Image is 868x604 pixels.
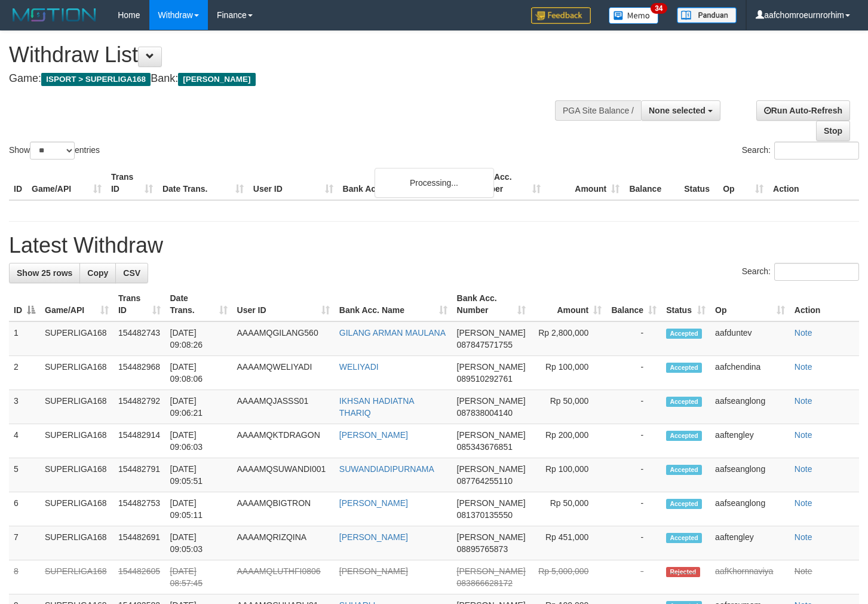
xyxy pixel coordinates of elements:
[710,287,790,321] th: Op: activate to sort column ascending
[452,287,530,321] th: Bank Acc. Number: activate to sort column ascending
[178,73,255,86] span: [PERSON_NAME]
[232,424,335,458] td: AAAAMQKTDRAGON
[457,544,508,554] span: Copy 08895765873 to clipboard
[545,166,624,200] th: Amount
[9,526,40,560] td: 7
[718,166,768,200] th: Op
[795,396,812,406] a: Note
[9,560,40,594] td: 8
[555,100,641,121] div: PGA Site Balance /
[27,166,106,200] th: Game/API
[9,458,40,492] td: 5
[679,166,718,200] th: Status
[774,263,859,281] input: Search:
[9,43,567,67] h1: Withdraw List
[530,458,607,492] td: Rp 100,000
[114,356,165,390] td: 154482968
[339,430,408,440] a: [PERSON_NAME]
[114,321,165,356] td: 154482743
[232,356,335,390] td: AAAAMQWELIYADI
[9,287,40,321] th: ID: activate to sort column descending
[165,560,232,594] td: [DATE] 08:57:45
[666,397,702,407] span: Accepted
[165,424,232,458] td: [DATE] 09:06:03
[742,142,859,160] label: Search:
[756,100,850,121] a: Run Auto-Refresh
[710,321,790,356] td: aafduntev
[40,321,114,356] td: SUPERLIGA168
[30,142,75,160] select: Showentries
[339,464,434,474] a: SUWANDIADIPURNAMA
[609,7,659,24] img: Button%20Memo.svg
[165,458,232,492] td: [DATE] 09:05:51
[457,430,526,440] span: [PERSON_NAME]
[123,268,140,278] span: CSV
[115,263,148,283] a: CSV
[457,340,513,349] span: Copy 087847571755 to clipboard
[457,464,526,474] span: [PERSON_NAME]
[9,321,40,356] td: 1
[530,560,607,594] td: Rp 5,000,000
[606,321,661,356] td: -
[530,526,607,560] td: Rp 451,000
[742,263,859,281] label: Search:
[457,362,526,372] span: [PERSON_NAME]
[606,356,661,390] td: -
[339,362,379,372] a: WELIYADI
[666,533,702,543] span: Accepted
[530,390,607,424] td: Rp 50,000
[606,287,661,321] th: Balance: activate to sort column ascending
[40,390,114,424] td: SUPERLIGA168
[232,287,335,321] th: User ID: activate to sort column ascending
[666,567,700,577] span: Rejected
[339,566,408,576] a: [PERSON_NAME]
[606,424,661,458] td: -
[624,166,679,200] th: Balance
[457,328,526,338] span: [PERSON_NAME]
[165,287,232,321] th: Date Trans.: activate to sort column ascending
[87,268,108,278] span: Copy
[641,100,720,121] button: None selected
[710,424,790,458] td: aaftengley
[457,510,513,520] span: Copy 081370135550 to clipboard
[457,442,513,452] span: Copy 085343676851 to clipboard
[530,356,607,390] td: Rp 100,000
[457,476,513,486] span: Copy 087764255110 to clipboard
[165,492,232,526] td: [DATE] 09:05:11
[457,532,526,542] span: [PERSON_NAME]
[467,166,545,200] th: Bank Acc. Number
[651,3,667,14] span: 34
[40,356,114,390] td: SUPERLIGA168
[9,166,27,200] th: ID
[114,492,165,526] td: 154482753
[710,492,790,526] td: aafseanglong
[666,499,702,509] span: Accepted
[710,560,790,594] td: aafKhornnaviya
[40,560,114,594] td: SUPERLIGA168
[17,268,72,278] span: Show 25 rows
[9,6,100,24] img: MOTION_logo.png
[677,7,737,23] img: panduan.png
[795,328,812,338] a: Note
[158,166,249,200] th: Date Trans.
[9,390,40,424] td: 3
[530,287,607,321] th: Amount: activate to sort column ascending
[40,458,114,492] td: SUPERLIGA168
[9,142,100,160] label: Show entries
[531,7,591,24] img: Feedback.jpg
[457,396,526,406] span: [PERSON_NAME]
[165,321,232,356] td: [DATE] 09:08:26
[661,287,710,321] th: Status: activate to sort column ascending
[666,465,702,475] span: Accepted
[9,492,40,526] td: 6
[795,464,812,474] a: Note
[457,498,526,508] span: [PERSON_NAME]
[606,390,661,424] td: -
[710,458,790,492] td: aafseanglong
[457,374,513,384] span: Copy 089510292761 to clipboard
[338,166,467,200] th: Bank Acc. Name
[816,121,850,141] a: Stop
[232,458,335,492] td: AAAAMQSUWANDI001
[457,578,513,588] span: Copy 083866628172 to clipboard
[768,166,859,200] th: Action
